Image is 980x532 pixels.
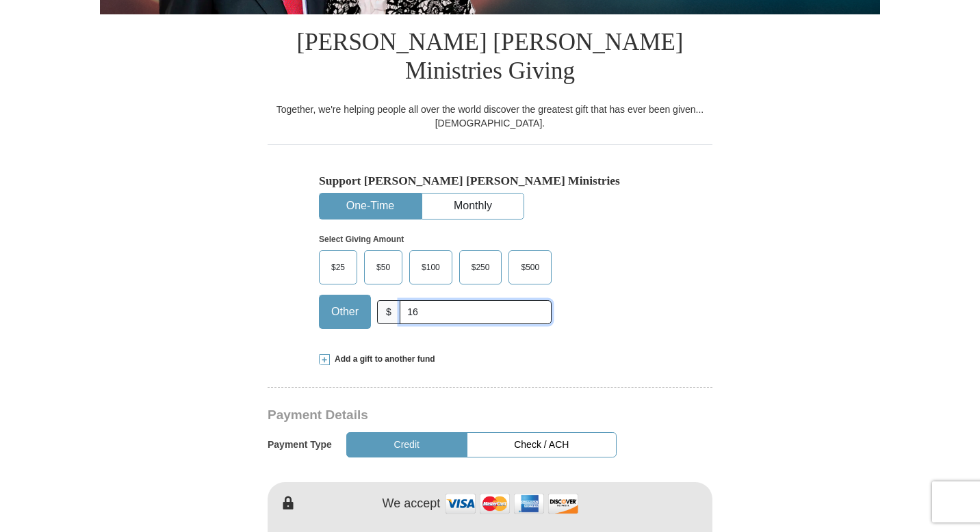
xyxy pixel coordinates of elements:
[467,432,617,457] button: Check / ACH
[377,300,400,324] span: $
[268,408,617,423] h3: Payment Details
[319,235,404,244] strong: Select Giving Amount
[514,257,546,278] span: $500
[268,14,712,103] h1: [PERSON_NAME] [PERSON_NAME] Ministries Giving
[443,489,580,518] img: credit cards accepted
[422,194,524,219] button: Monthly
[320,194,421,219] button: One-Time
[346,432,467,457] button: Credit
[319,174,661,188] h5: Support [PERSON_NAME] [PERSON_NAME] Ministries
[330,354,435,365] span: Add a gift to another fund
[400,300,552,324] input: Other Amount
[370,257,397,278] span: $50
[383,496,441,511] h4: We accept
[268,103,712,130] div: Together, we're helping people all over the world discover the greatest gift that has ever been g...
[324,257,352,278] span: $25
[415,257,447,278] span: $100
[268,439,332,451] h5: Payment Type
[465,257,497,278] span: $250
[324,302,365,322] span: Other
